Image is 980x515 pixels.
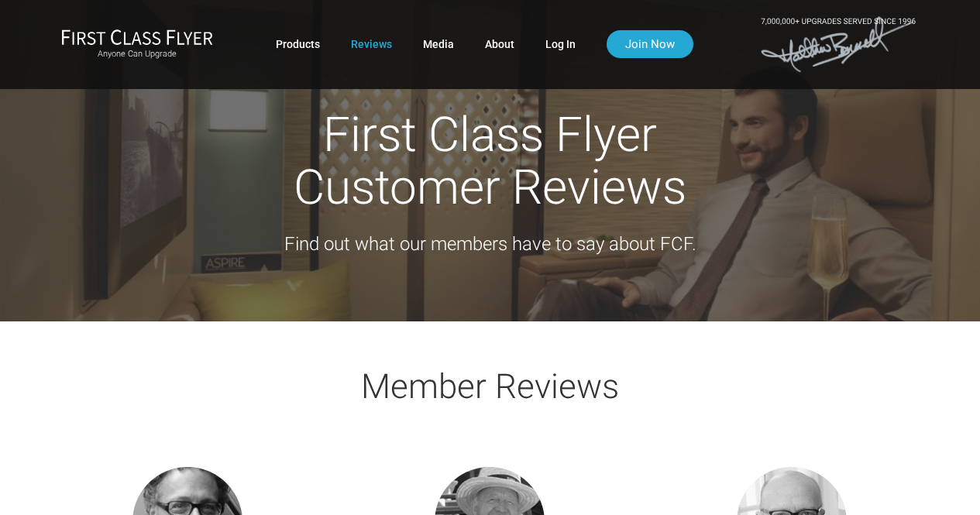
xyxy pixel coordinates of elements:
[361,366,619,407] span: Member Reviews
[607,30,693,58] a: Join Now
[61,29,213,45] img: First Class Flyer
[423,30,454,58] a: Media
[61,49,213,60] small: Anyone Can Upgrade
[61,29,213,60] a: First Class FlyerAnyone Can Upgrade
[485,30,514,58] a: About
[276,30,320,58] a: Products
[351,30,392,58] a: Reviews
[53,229,928,259] p: Find out what our members have to say about FCF.
[545,30,576,58] a: Log In
[294,106,686,215] span: First Class Flyer Customer Reviews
